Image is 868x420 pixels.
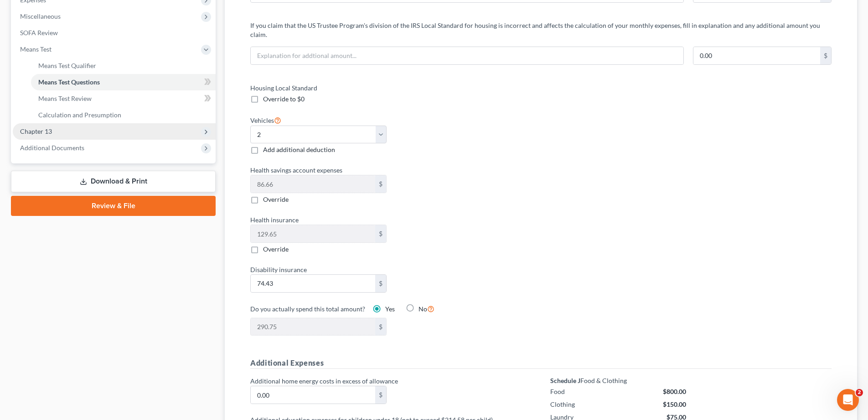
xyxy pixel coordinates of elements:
[20,45,52,53] span: Means Test
[38,78,100,86] span: Means Test Questions
[663,400,686,409] div: $150.00
[263,146,335,153] span: Add additional deduction
[20,29,58,37] span: SOFA Review
[693,47,820,64] input: 0.00
[246,376,537,386] label: Additional home energy costs in excess of allowance
[263,95,305,103] span: Override to $0
[246,165,537,175] label: Health savings account expenses
[251,175,375,193] input: 0.00
[550,376,687,385] div: Food & Clothing
[263,195,289,203] span: Override
[550,377,580,384] strong: Schedule J
[663,387,686,396] div: $800.00
[20,127,52,135] span: Chapter 13
[31,58,216,74] a: Means Test Qualifier
[263,245,289,253] span: Override
[251,386,375,404] input: 0.00
[250,21,832,39] p: If you claim that the US Trustee Program's division of the IRS Local Standard for housing is inco...
[375,225,386,242] div: $
[20,12,61,20] span: Miscellaneous
[550,400,575,409] div: Clothing
[856,389,863,396] span: 2
[820,47,831,64] div: $
[251,275,375,292] input: 0.00
[11,196,216,216] a: Review & File
[250,304,365,314] label: Do you actually spend this total amount?
[251,225,375,242] input: 0.00
[13,25,216,41] a: SOFA Review
[246,83,537,93] label: Housing Local Standard
[11,171,216,192] a: Download & Print
[375,318,386,336] div: $
[31,90,216,107] a: Means Test Review
[250,357,832,369] h5: Additional Expenses
[385,305,395,313] span: Yes
[375,386,386,404] div: $
[38,94,92,102] span: Means Test Review
[375,275,386,292] div: $
[550,387,565,396] div: Food
[246,215,537,225] label: Health insurance
[246,265,537,274] label: Disability insurance
[418,305,427,313] span: No
[31,107,216,123] a: Calculation and Presumption
[250,115,281,126] label: Vehicles
[31,74,216,90] a: Means Test Questions
[837,389,859,411] iframe: Intercom live chat
[38,62,96,69] span: Means Test Qualifier
[375,175,386,193] div: $
[38,111,121,119] span: Calculation and Presumption
[20,144,84,152] span: Additional Documents
[251,47,683,64] input: Explanation for addtional amount...
[251,318,375,336] input: 0.00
